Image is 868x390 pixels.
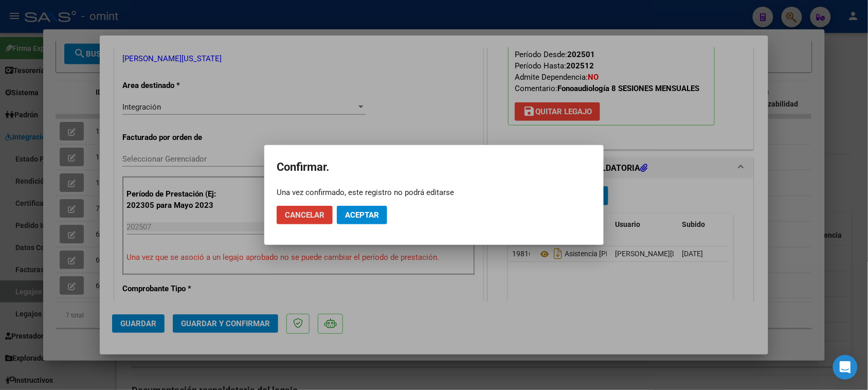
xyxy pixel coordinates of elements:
[337,206,387,224] button: Aceptar
[277,187,591,198] div: Una vez confirmado, este registro no podrá editarse
[285,210,324,220] span: Cancelar
[345,210,379,220] span: Aceptar
[277,206,333,224] button: Cancelar
[833,355,858,380] div: Open Intercom Messenger
[277,157,591,177] h2: Confirmar.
